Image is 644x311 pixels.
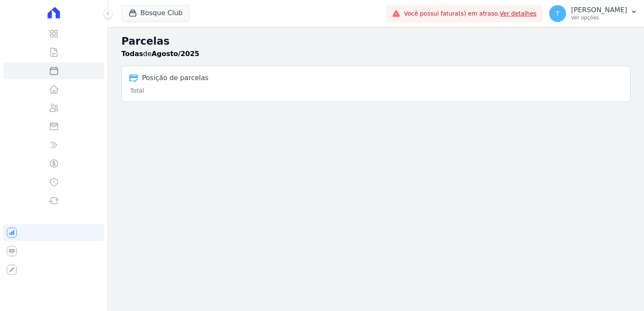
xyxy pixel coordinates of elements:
p: [PERSON_NAME] [571,6,627,14]
span: T [556,11,560,16]
p: Ver opções [571,14,627,21]
strong: Todas [121,50,143,58]
p: de [121,49,199,59]
span: Você possui fatura(s) em atraso. [404,9,537,18]
button: T [PERSON_NAME] Ver opções [542,2,644,25]
a: Ver detalhes [500,10,537,17]
h2: Parcelas [121,34,631,49]
div: Posição de parcelas [142,73,209,83]
button: Bosque Club [121,5,190,21]
strong: Agosto/2025 [152,50,199,58]
div: Total [130,86,144,95]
